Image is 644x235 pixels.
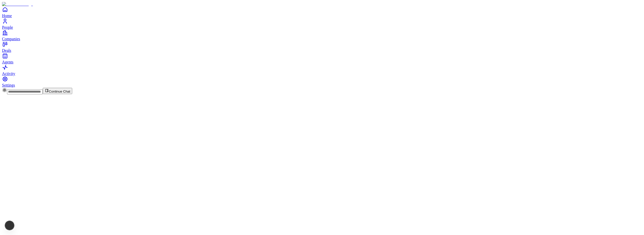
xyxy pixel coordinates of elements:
span: Companies [2,37,20,41]
span: Activity [2,71,15,76]
span: Continue Chat [49,90,70,93]
span: Deals [2,48,11,53]
a: Agents [2,53,642,64]
span: People [2,25,13,29]
img: Item Brain Logo [2,2,33,7]
a: Home [2,7,642,18]
button: Continue Chat [43,88,72,94]
div: Continue Chat [2,88,642,94]
span: Settings [2,83,15,87]
a: Activity [2,64,642,76]
a: Settings [2,76,642,87]
a: Deals [2,41,642,53]
span: Home [2,14,12,18]
a: Companies [2,30,642,41]
a: People [2,18,642,29]
span: Agents [2,60,13,64]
